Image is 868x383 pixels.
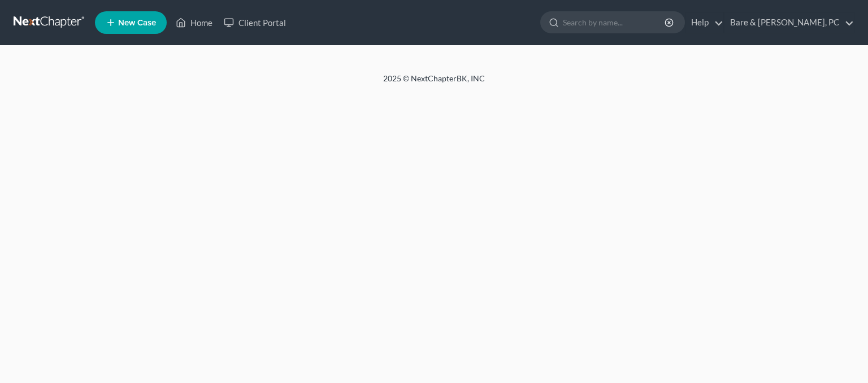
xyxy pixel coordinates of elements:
[118,19,156,27] span: New Case
[685,12,723,33] a: Help
[170,12,218,33] a: Home
[563,12,666,33] input: Search by name...
[218,12,292,33] a: Client Portal
[724,12,854,33] a: Bare & [PERSON_NAME], PC
[112,73,756,93] div: 2025 © NextChapterBK, INC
